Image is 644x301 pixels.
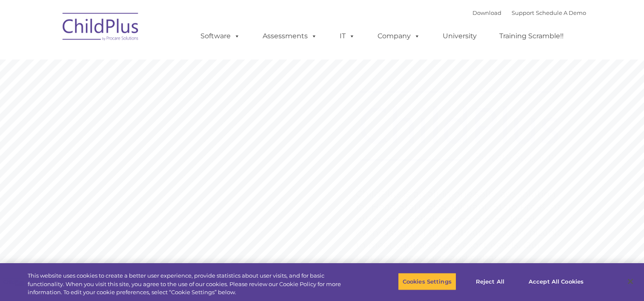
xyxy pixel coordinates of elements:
a: University [434,28,485,45]
button: Accept All Cookies [524,273,588,290]
font: | [472,9,586,16]
img: ChildPlus by Procare Solutions [58,7,143,49]
a: Assessments [254,28,326,45]
a: Support [512,9,534,16]
a: IT [331,28,364,45]
button: Close [621,272,640,291]
a: Training Scramble!! [491,28,572,45]
a: Schedule A Demo [536,9,586,16]
button: Reject All [464,273,517,290]
a: Company [369,28,429,45]
button: Cookies Settings [398,273,456,290]
a: Download [472,9,501,16]
rs-layer: ChildPlus is an all-in-one software solution for Head Start, EHS, Migrant, State Pre-K, or other ... [356,188,567,277]
a: Software [192,28,249,45]
div: This website uses cookies to create a better user experience, provide statistics about user visit... [28,272,354,297]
